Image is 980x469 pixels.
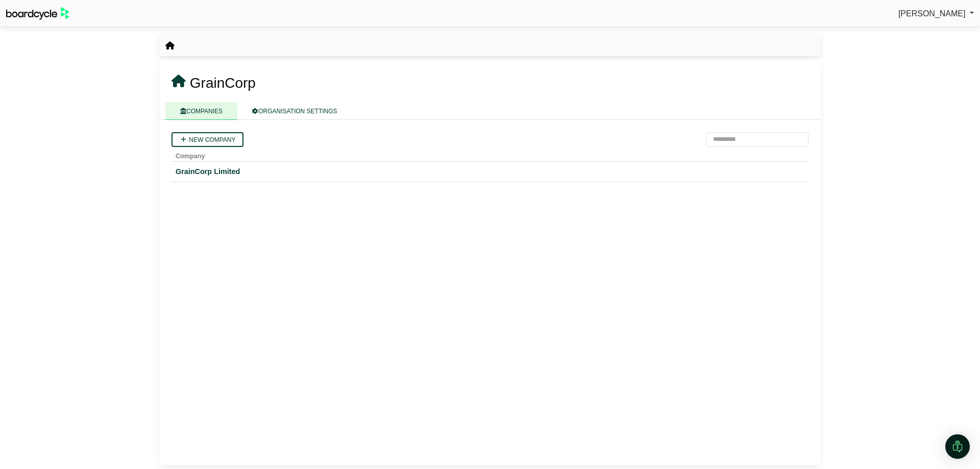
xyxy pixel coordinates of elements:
[945,434,970,459] div: Open Intercom Messenger
[171,147,808,162] th: Company
[190,75,256,91] span: GrainCorp
[237,102,352,120] a: ORGANISATION SETTINGS
[898,7,974,20] a: [PERSON_NAME]
[6,7,69,20] img: BoardcycleBlackGreen-aaafeed430059cb809a45853b8cf6d952af9d84e6e89e1f1685b34bfd5cb7d64.svg
[176,166,804,178] a: GrainCorp Limited
[165,39,175,53] nav: breadcrumb
[165,102,237,120] a: COMPANIES
[171,132,243,147] a: New company
[898,9,966,18] span: [PERSON_NAME]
